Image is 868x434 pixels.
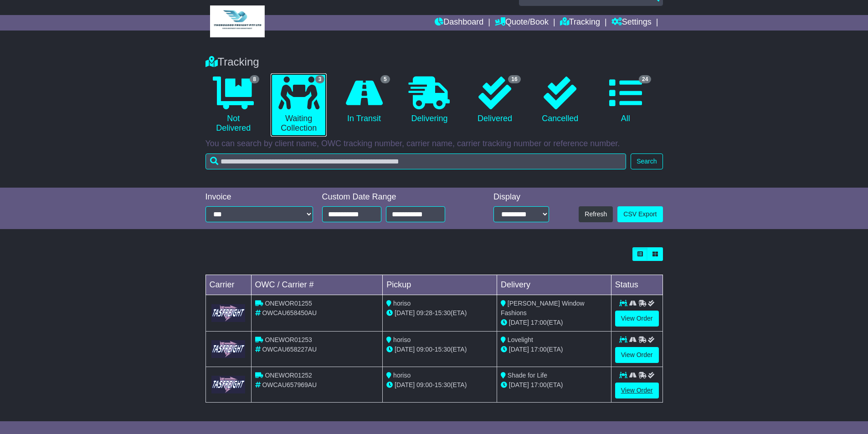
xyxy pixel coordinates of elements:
span: 3 [315,75,325,83]
button: Search [631,153,663,169]
span: ONEWOR01255 [265,300,312,307]
div: - (ETA) [386,345,493,354]
span: OWCAU657969AU [262,381,317,388]
span: Shade for Life [508,372,547,379]
a: Quote/Book [495,15,549,31]
div: Custom Date Range [322,192,468,202]
a: View Order [615,347,659,363]
span: 17:00 [531,319,547,326]
span: 24 [639,75,651,83]
a: Settings [611,15,652,31]
div: Tracking [201,56,668,69]
span: 16 [508,75,520,83]
div: Display [493,192,549,202]
div: (ETA) [501,345,607,354]
img: GetCarrierServiceLogo [211,304,246,322]
span: horiso [393,372,411,379]
span: [DATE] [509,381,529,388]
span: [DATE] [395,346,415,353]
span: 15:30 [435,346,451,353]
td: OWC / Carrier # [251,275,383,295]
span: 09:00 [416,346,432,353]
td: Pickup [383,275,497,295]
a: View Order [615,311,659,327]
td: Carrier [205,275,251,295]
p: You can search by client name, OWC tracking number, carrier name, carrier tracking number or refe... [205,139,663,149]
a: Dashboard [435,15,483,31]
span: [DATE] [395,381,415,388]
a: CSV Export [617,206,663,222]
span: 09:00 [416,381,432,388]
span: [DATE] [395,309,415,317]
span: ONEWOR01253 [265,336,312,343]
a: 3 Waiting Collection [271,73,327,137]
span: ONEWOR01252 [265,372,312,379]
img: GetCarrierServiceLogo [211,340,246,358]
a: Delivering [401,73,457,127]
div: - (ETA) [386,380,493,390]
a: 5 In Transit [336,73,392,127]
span: 8 [250,75,259,83]
span: [DATE] [509,319,529,326]
span: OWCAU658227AU [262,346,317,353]
div: (ETA) [501,380,607,390]
span: 17:00 [531,381,547,388]
a: View Order [615,383,659,398]
span: 09:28 [416,309,432,317]
a: 16 Delivered [467,73,523,127]
span: horiso [393,300,411,307]
img: GetCarrierServiceLogo [211,376,246,393]
span: 15:30 [435,309,451,317]
span: Lovelight [508,336,533,343]
span: OWCAU658450AU [262,309,317,317]
a: Cancelled [532,73,588,127]
a: Tracking [560,15,600,31]
div: Invoice [205,192,313,202]
td: Delivery [497,275,611,295]
button: Refresh [579,206,613,222]
span: 15:30 [435,381,451,388]
a: 8 Not Delivered [205,73,262,137]
span: horiso [393,336,411,343]
div: (ETA) [501,318,607,327]
span: 17:00 [531,346,547,353]
div: - (ETA) [386,308,493,318]
td: Status [611,275,663,295]
span: [PERSON_NAME] Window Fashions [501,300,585,317]
a: 24 All [597,73,653,127]
span: 5 [380,75,390,83]
span: [DATE] [509,346,529,353]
